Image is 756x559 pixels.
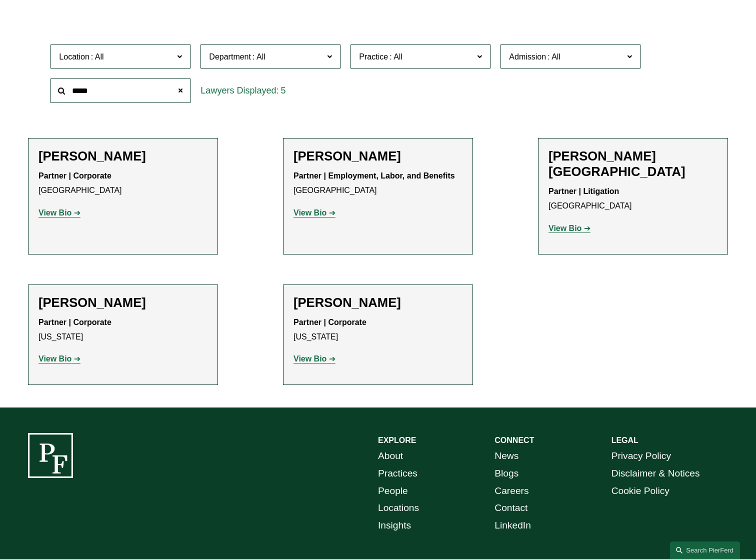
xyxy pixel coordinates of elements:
p: [GEOGRAPHIC_DATA] [293,169,462,198]
a: News [494,447,518,465]
a: Search this site [670,541,740,559]
a: View Bio [38,208,80,217]
h2: [PERSON_NAME] [38,295,207,310]
h2: [PERSON_NAME] [293,295,462,310]
a: About [378,447,403,465]
h2: [PERSON_NAME][GEOGRAPHIC_DATA] [548,148,717,179]
a: View Bio [293,354,335,363]
a: People [378,482,408,500]
p: [US_STATE] [38,315,207,344]
strong: Partner | Corporate [38,171,111,180]
strong: Partner | Employment, Labor, and Benefits [293,171,455,180]
a: Blogs [494,465,518,482]
a: Cookie Policy [611,482,669,500]
strong: View Bio [548,224,581,232]
strong: LEGAL [611,436,638,444]
a: Insights [378,517,411,534]
a: Disclaimer & Notices [611,465,700,482]
h2: [PERSON_NAME] [293,148,462,164]
strong: CONNECT [494,436,534,444]
a: Careers [494,482,528,500]
a: LinkedIn [494,517,531,534]
strong: Partner | Litigation [548,187,619,195]
a: View Bio [38,354,80,363]
span: Location [59,52,89,61]
strong: View Bio [38,208,71,217]
strong: View Bio [38,354,71,363]
strong: EXPLORE [378,436,416,444]
strong: View Bio [293,208,326,217]
p: [US_STATE] [293,315,462,344]
a: Privacy Policy [611,447,671,465]
strong: Partner | Corporate [38,318,111,326]
span: Department [209,52,251,61]
span: 5 [280,85,285,95]
h2: [PERSON_NAME] [38,148,207,164]
a: Practices [378,465,417,482]
a: View Bio [548,224,590,232]
strong: View Bio [293,354,326,363]
span: Admission [509,52,546,61]
p: [GEOGRAPHIC_DATA] [548,184,717,213]
p: [GEOGRAPHIC_DATA] [38,169,207,198]
a: Contact [494,499,527,517]
strong: Partner | Corporate [293,318,366,326]
a: View Bio [293,208,335,217]
span: Practice [359,52,388,61]
a: Locations [378,499,419,517]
